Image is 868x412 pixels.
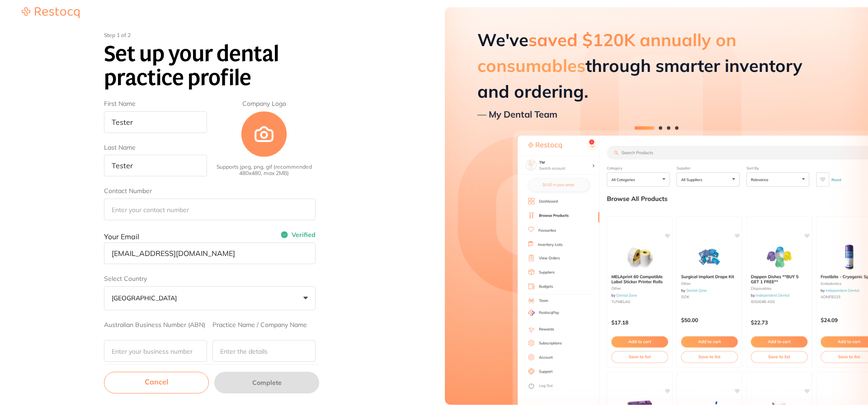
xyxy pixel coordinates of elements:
img: Restocq [22,7,80,18]
input: Enter your contact number [104,199,316,220]
input: john@example.com [104,242,316,264]
div: Supports jpeg, png, gif (recommended 480x480, max 2MB) [212,164,316,177]
aside: Hero [445,7,868,405]
p: Step 1 of 2 [104,32,319,38]
h1: Set up your dental practice profile [104,42,319,90]
label: Company Logo [242,100,286,108]
span: Verified [281,231,316,239]
input: Enter your last name [104,155,207,176]
p: [GEOGRAPHIC_DATA] [112,294,180,302]
label: Last Name [104,144,207,152]
input: Enter the details [212,340,316,362]
input: Enter your first name [104,111,207,133]
label: Practice Name / Company Name [212,321,316,336]
label: First Name [104,100,207,108]
a: Cancel [104,372,209,393]
button: Complete [214,372,319,393]
label: Your Email [104,232,139,241]
img: Restocq preview [445,7,868,405]
input: Enter your business number [104,340,207,362]
label: Contact Number [104,187,316,195]
label: Australian Business Number (ABN) [104,321,207,336]
label: Select Country [104,275,316,283]
button: [GEOGRAPHIC_DATA] [104,286,316,311]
